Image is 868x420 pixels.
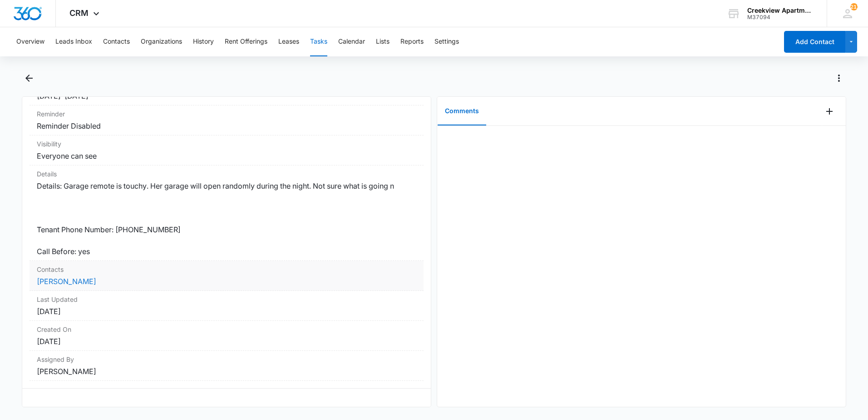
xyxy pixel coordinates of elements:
[434,27,459,56] button: Settings
[822,104,837,119] button: Add Comment
[30,135,424,165] div: VisibilityEveryone can see
[37,306,416,317] dd: [DATE]
[37,150,416,161] dd: Everyone can see
[37,139,416,149] dt: Visibility
[278,27,299,56] button: Leases
[103,27,130,56] button: Contacts
[55,27,92,56] button: Leads Inbox
[747,7,814,14] div: account name
[22,71,36,85] button: Back
[37,120,416,131] dd: Reminder Disabled
[37,169,416,179] dt: Details
[338,27,365,56] button: Calendar
[193,27,214,56] button: History
[141,27,182,56] button: Organizations
[225,27,267,56] button: Rent Offerings
[30,351,424,381] div: Assigned By[PERSON_NAME]
[438,97,486,125] button: Comments
[37,277,96,286] a: [PERSON_NAME]
[400,27,424,56] button: Reports
[832,71,846,85] button: Actions
[376,27,390,56] button: Lists
[850,3,858,10] span: 212
[747,14,814,20] div: account id
[37,366,416,377] dd: [PERSON_NAME]
[37,325,416,334] dt: Created On
[37,336,416,347] dd: [DATE]
[69,8,89,18] span: CRM
[30,105,424,135] div: ReminderReminder Disabled
[37,265,416,274] dt: Contacts
[784,31,845,53] button: Add Contact
[37,109,416,119] dt: Reminder
[37,355,416,364] dt: Assigned By
[16,27,44,56] button: Overview
[850,3,858,10] div: notifications count
[30,291,424,321] div: Last Updated[DATE]
[30,165,424,261] div: DetailsDetails: Garage remote is touchy. Her garage will open randomly during the night. Not sure...
[30,261,424,291] div: Contacts[PERSON_NAME]
[310,27,327,56] button: Tasks
[30,321,424,351] div: Created On[DATE]
[37,295,416,304] dt: Last Updated
[37,180,416,257] dd: Details: Garage remote is touchy. Her garage will open randomly during the night. Not sure what i...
